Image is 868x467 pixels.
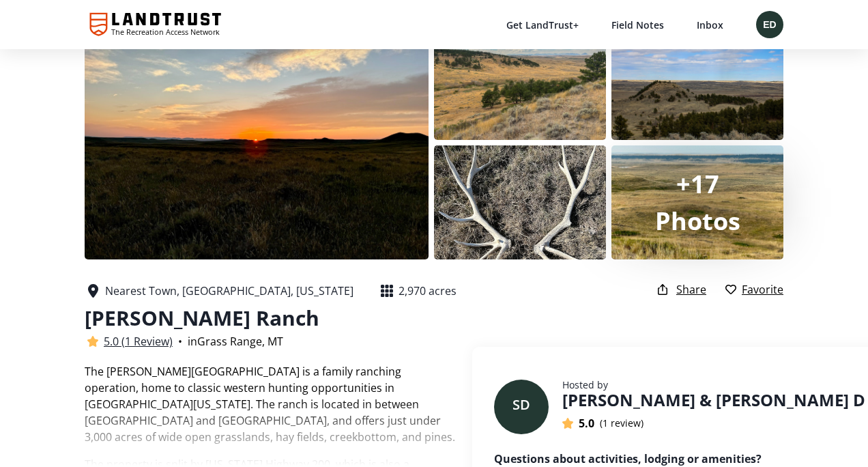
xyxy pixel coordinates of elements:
span: Favorite [742,282,783,297]
img: Teigen Ranch [434,26,606,140]
span: 5.0 (1 Review) [104,334,173,349]
span: ED [763,18,776,32]
p: The [PERSON_NAME][GEOGRAPHIC_DATA] is a family ranching operation, home to classic western huntin... [85,363,456,445]
a: Inbox [697,18,723,32]
text: The Recreation Access Network [111,27,220,37]
span: Inbox [697,18,723,31]
a: Field Notes [611,18,664,31]
span: Questions about activities, lodging or amenities? [494,451,762,466]
span: Nearest Town, [GEOGRAPHIC_DATA], [US_STATE] [105,283,353,298]
a: Get LandTrust+ [506,18,579,31]
a: SD [494,380,549,434]
span: [PERSON_NAME] Ranch [85,304,319,332]
button: +17Photos [611,166,783,240]
a: The Recreation Access Network [85,7,232,42]
span: 5.0 [579,415,594,431]
span: Share [676,282,706,297]
a: 5.0 (1 Review) [104,333,173,350]
div: Eli D [756,11,783,38]
a: [PERSON_NAME] & [PERSON_NAME] D [562,388,865,415]
span: • [178,333,182,350]
span: +17 [676,167,719,201]
span: 2,970 acres [399,283,457,298]
span: Photos [655,204,740,238]
span: Hosted by [562,378,608,391]
h3: [PERSON_NAME] & [PERSON_NAME] D [562,388,865,412]
img: Teigen Ranch [85,26,429,259]
span: ( ) [600,416,643,430]
button: ED [756,11,783,38]
span: 1 review [603,416,641,429]
a: inGrass Range, MT [188,333,283,350]
span: SD [512,395,530,419]
button: Favorite [725,281,783,298]
img: Teigen Ranch [434,145,606,259]
button: Share [657,281,706,298]
img: Teigen Ranch [611,26,783,140]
